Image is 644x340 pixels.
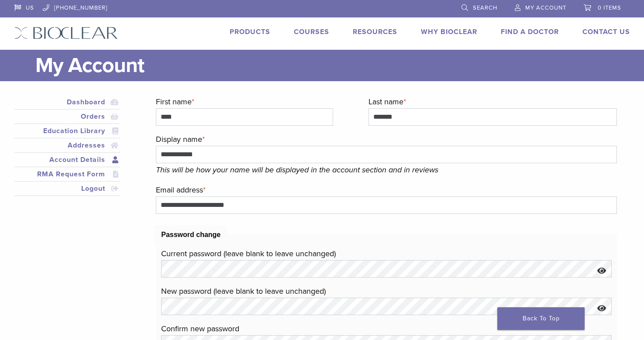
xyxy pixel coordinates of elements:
[156,183,616,196] label: Email address
[592,298,611,320] button: Show password
[16,183,119,194] a: Logout
[473,4,497,11] span: Search
[35,50,630,81] h1: My Account
[230,27,270,36] a: Products
[525,4,566,11] span: My Account
[161,285,611,298] label: New password (leave blank to leave unchanged)
[14,95,121,206] nav: Account pages
[161,247,611,260] label: Current password (leave blank to leave unchanged)
[16,126,119,136] a: Education Library
[353,27,397,36] a: Resources
[16,111,119,122] a: Orders
[16,97,119,107] a: Dashboard
[161,322,611,335] label: Confirm new password
[598,4,621,11] span: 0 items
[156,165,438,175] em: This will be how your name will be displayed in the account section and in reviews
[16,155,119,165] a: Account Details
[421,27,477,36] a: Why Bioclear
[14,27,118,39] img: Bioclear
[16,140,119,151] a: Addresses
[368,95,616,108] label: Last name
[294,27,329,36] a: Courses
[154,225,227,244] legend: Password change
[501,27,559,36] a: Find A Doctor
[156,95,333,108] label: First name
[156,133,616,146] label: Display name
[497,307,585,330] a: Back To Top
[582,27,630,36] a: Contact Us
[592,260,611,282] button: Show password
[16,169,119,179] a: RMA Request Form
